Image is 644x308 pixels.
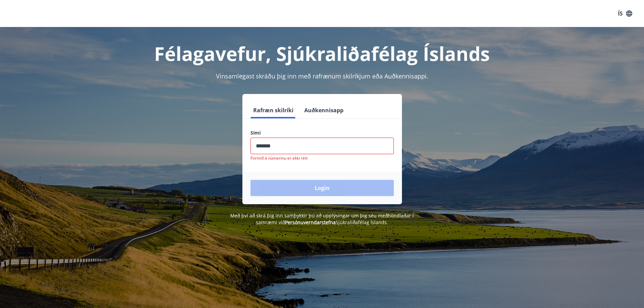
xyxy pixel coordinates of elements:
p: Formið á númerinu er ekki rétt [251,156,394,161]
a: Persónuverndarstefna [285,219,336,226]
h1: Félagavefur, Sjúkraliðafélag Íslands [87,41,557,66]
button: ÍS [614,7,636,20]
span: Með því að skrá þig inn samþykkir þú að upplýsingar um þig séu meðhöndlaðar í samræmi við Sjúkral... [230,212,414,226]
button: Rafræn skilríki [251,102,296,118]
button: Auðkennisapp [302,102,346,118]
label: Sími [251,129,394,136]
span: Vinsamlegast skráðu þig inn með rafrænum skilríkjum eða Auðkennisappi. [216,72,428,80]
